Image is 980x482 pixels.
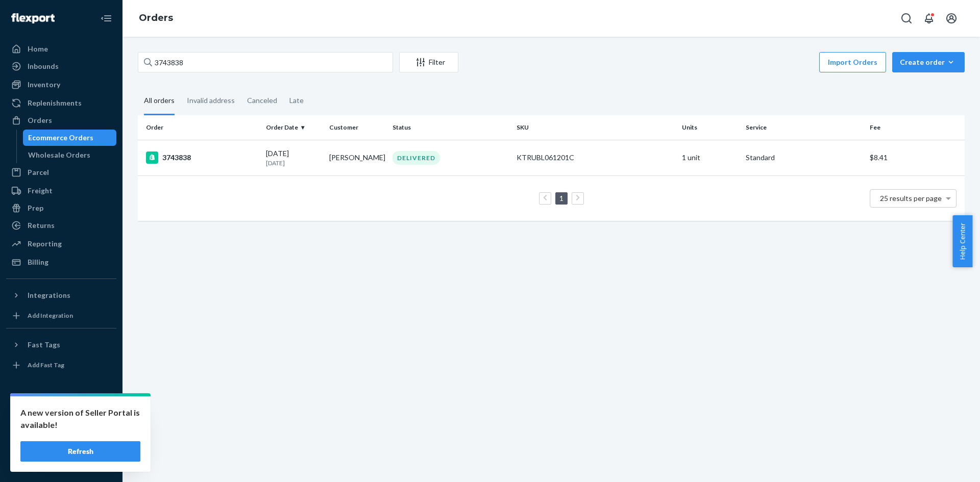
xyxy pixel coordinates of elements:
td: 1 unit [678,140,741,175]
a: Freight [6,183,116,199]
a: Billing [6,254,116,270]
div: Fast Tags [28,340,60,350]
button: Open Search Box [896,8,917,29]
div: Late [289,87,304,114]
div: Freight [28,186,53,196]
div: Canceled [247,87,277,114]
button: Fast Tags [6,337,116,353]
button: Close Navigation [96,8,116,29]
th: Status [388,115,512,140]
a: Settings [6,401,116,418]
div: Invalid address [187,87,235,114]
button: Refresh [20,441,140,462]
a: Orders [139,12,173,23]
a: Ecommerce Orders [23,130,117,146]
button: Give Feedback [6,453,116,470]
a: Replenishments [6,95,116,111]
button: Integrations [6,287,116,303]
div: KTRUBL061201C [517,153,674,163]
button: Filter [399,52,458,72]
a: Wholesale Orders [23,147,117,163]
div: [DATE] [266,148,321,167]
div: 3743838 [146,151,258,164]
div: Orders [28,115,52,125]
th: Fee [866,115,965,140]
div: Home [28,44,48,54]
div: Create order [900,57,957,67]
a: Reporting [6,236,116,252]
button: Help Center [952,215,972,267]
div: Prep [28,203,43,213]
th: SKU [512,115,678,140]
p: A new version of Seller Portal is available! [20,407,140,431]
a: Add Integration [6,308,116,324]
div: Add Fast Tag [28,361,64,369]
div: Filter [400,57,458,67]
img: Flexport logo [11,13,55,23]
button: Create order [892,52,965,72]
p: [DATE] [266,159,321,167]
ol: breadcrumbs [131,4,181,33]
div: All orders [144,87,175,115]
input: Search orders [138,52,393,72]
th: Order Date [262,115,325,140]
a: Page 1 is your current page [557,194,566,202]
span: 25 results per page [880,194,942,202]
button: Import Orders [819,52,886,72]
a: Add Fast Tag [6,357,116,373]
div: Parcel [28,167,49,177]
iframe: Opens a widget where you can chat to one of our agents [915,451,970,477]
button: Talk to Support [6,419,116,435]
a: Prep [6,200,116,216]
div: Integrations [28,290,70,300]
p: Standard [746,153,862,163]
th: Order [138,115,262,140]
div: Inventory [28,80,60,90]
div: DELIVERED [393,151,440,165]
div: Wholesale Orders [28,150,90,160]
div: Ecommerce Orders [28,133,93,143]
a: Returns [6,217,116,234]
a: Inventory [6,77,116,93]
div: Replenishments [28,98,82,108]
th: Service [742,115,866,140]
a: Inbounds [6,58,116,74]
div: Returns [28,220,55,231]
a: Home [6,41,116,57]
a: Help Center [6,436,116,452]
td: [PERSON_NAME] [325,140,388,175]
th: Units [678,115,741,140]
button: Open notifications [919,8,939,29]
div: Add Integration [28,311,73,320]
div: Inbounds [28,61,59,71]
div: Billing [28,257,48,267]
div: Reporting [28,239,62,249]
td: $8.41 [866,140,965,175]
a: Parcel [6,164,116,181]
button: Open account menu [941,8,962,29]
a: Orders [6,112,116,129]
div: Customer [329,123,384,132]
